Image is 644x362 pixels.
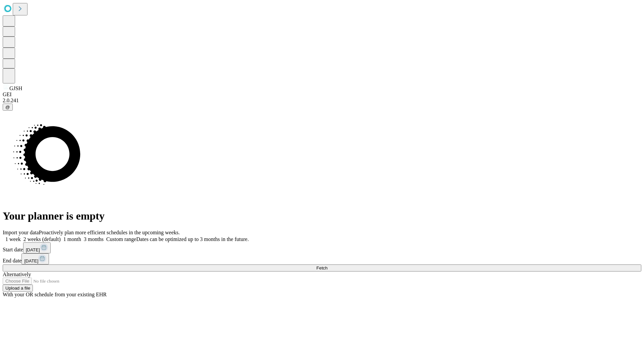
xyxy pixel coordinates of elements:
div: End date [3,253,641,264]
span: [DATE] [24,258,38,263]
div: Start date [3,242,641,253]
span: With your OR schedule from your existing EHR [3,292,107,297]
span: 2 weeks (default) [23,236,61,242]
span: Import your data [3,230,39,235]
span: @ [5,105,10,110]
span: 1 month [63,236,81,242]
span: Fetch [316,265,327,270]
span: Custom range [106,236,136,242]
h1: Your planner is empty [3,210,641,222]
div: 2.0.241 [3,98,641,104]
button: [DATE] [23,242,51,253]
span: 1 week [5,236,21,242]
span: [DATE] [26,247,40,252]
button: Upload a file [3,285,33,292]
button: [DATE] [21,253,49,264]
span: Alternatively [3,271,31,277]
span: Dates can be optimized up to 3 months in the future. [136,236,249,242]
button: @ [3,104,13,111]
span: 3 months [84,236,104,242]
button: Fetch [3,264,641,271]
div: GEI [3,92,641,98]
span: Proactively plan more efficient schedules in the upcoming weeks. [39,230,180,235]
span: GJSH [9,85,22,91]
